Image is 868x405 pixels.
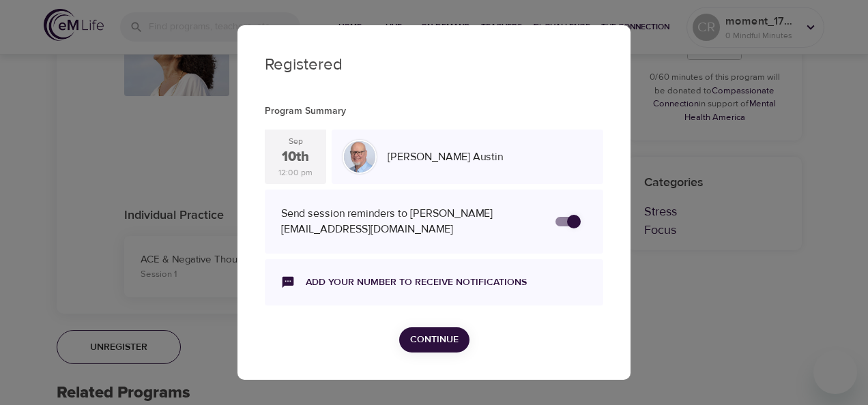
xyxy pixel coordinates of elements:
[306,275,527,289] a: Add your number to receive notifications
[289,136,303,147] div: Sep
[281,206,542,237] div: Send session reminders to [PERSON_NAME][EMAIL_ADDRESS][DOMAIN_NAME]
[265,104,603,119] p: Program Summary
[282,147,309,167] div: 10th
[278,167,313,179] div: 12:00 pm
[382,144,598,170] div: [PERSON_NAME] Austin
[265,52,603,77] p: Registered
[399,327,469,352] button: Continue
[410,331,459,348] span: Continue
